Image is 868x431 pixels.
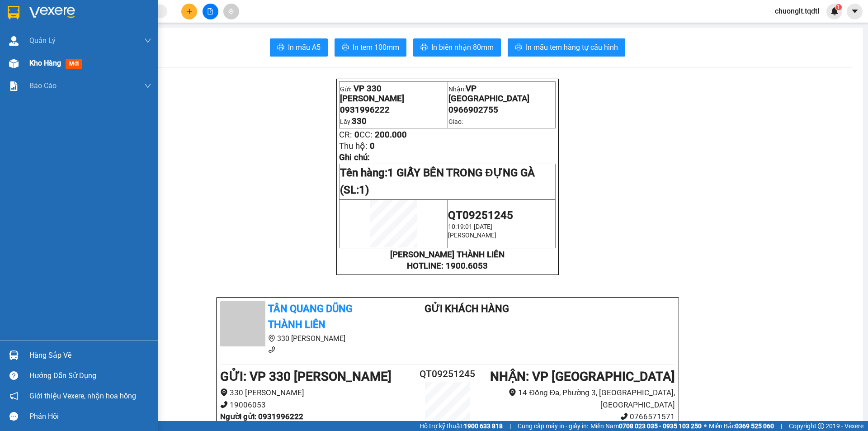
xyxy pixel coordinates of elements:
span: 200.000 [375,130,407,140]
button: printerIn mẫu tem hàng tự cấu hình [508,38,625,57]
h2: QT09251245 [410,367,486,382]
span: mới [66,59,82,69]
button: file-add [203,4,218,19]
span: plus [186,8,193,14]
button: printerIn biên nhận 80mm [413,38,501,57]
span: copyright [818,423,824,429]
span: environment [509,388,516,396]
span: ⚪️ [704,424,707,428]
span: 330 [352,116,367,126]
span: message [9,412,18,421]
span: Giới thiệu Vexere, nhận hoa hồng [29,390,136,402]
span: 1 GIẤY BÊN TRONG ĐỰNG GÀ (SL: [340,166,534,196]
p: Nhận: [448,84,555,104]
span: chuonglt.tqdtl [768,5,826,17]
span: Miền Nam [590,421,702,431]
b: Gửi khách hàng [425,303,509,314]
b: Tân Quang Dũng Thành Liên [268,303,353,330]
div: VP [GEOGRAPHIC_DATA] [86,8,178,29]
strong: 1900 633 818 [464,422,503,430]
b: Người gửi : 0931996222 [220,412,303,421]
span: Tên hàng: [340,166,534,196]
span: notification [9,392,18,400]
span: printer [277,43,284,52]
span: In mẫu tem hàng tự cấu hình [526,42,618,53]
button: printerIn tem 100mm [335,38,406,57]
span: Quản Lý [29,35,56,46]
div: 0931996222 [8,29,80,42]
img: warehouse-icon [9,59,19,68]
span: down [144,82,151,90]
div: VP 330 [PERSON_NAME] [8,8,80,29]
span: | [781,421,782,431]
span: 10:19:01 [DATE] [448,223,492,230]
button: plus [181,4,197,19]
div: 200.000 [85,63,179,76]
span: Nhận: [86,9,108,18]
span: 0 [354,130,359,140]
span: [PERSON_NAME] [448,232,496,239]
div: Hướng dẫn sử dụng [29,369,151,383]
img: warehouse-icon [9,36,19,46]
img: solution-icon [9,81,19,91]
span: In mẫu A5 [288,42,321,53]
span: Hỗ trợ kỹ thuật: [420,421,503,431]
span: printer [515,43,522,52]
span: environment [220,388,228,396]
span: 1 [837,4,840,10]
span: phone [220,401,228,408]
button: caret-down [847,4,863,19]
strong: HOTLINE: 1900.6053 [407,261,488,271]
span: 330 [21,42,44,58]
img: logo-vxr [8,6,19,19]
span: In biên nhận 80mm [431,42,494,53]
span: In tem 100mm [353,42,399,53]
strong: [PERSON_NAME] THÀNH LIÊN [390,250,505,260]
span: 0931996222 [340,105,390,115]
span: Lấy: [340,118,367,125]
li: 330 [PERSON_NAME] [220,387,410,399]
span: CC : [85,66,98,75]
span: 1) [359,184,369,196]
div: 0966902755 [86,29,178,42]
span: Miền Bắc [709,421,774,431]
span: down [144,37,151,44]
span: 0 [370,141,375,151]
span: CC: [359,130,373,140]
span: phone [268,346,275,353]
span: question-circle [9,371,18,380]
span: QT09251245 [448,209,513,222]
span: | [509,421,511,431]
b: NHẬN : VP [GEOGRAPHIC_DATA] [490,369,675,384]
span: 0966902755 [448,105,498,115]
strong: 0708 023 035 - 0935 103 250 [619,422,702,430]
span: environment [268,335,275,342]
span: printer [342,43,349,52]
li: 19006053 [220,399,410,411]
span: aim [228,8,234,14]
span: DĐ: [8,47,21,57]
span: Ghi chú: [339,152,370,162]
span: printer [420,43,428,52]
button: aim [223,4,239,19]
span: Gửi: [8,9,22,18]
p: Gửi: [340,84,447,104]
span: phone [620,412,628,420]
button: printerIn mẫu A5 [270,38,328,57]
span: Cung cấp máy in - giấy in: [518,421,588,431]
span: file-add [207,8,213,14]
span: caret-down [851,7,859,15]
span: VP 330 [PERSON_NAME] [340,84,404,104]
li: 330 [PERSON_NAME] [220,333,388,344]
img: warehouse-icon [9,350,19,360]
div: Hàng sắp về [29,349,151,362]
span: CR: [339,130,352,140]
sup: 1 [835,4,842,10]
li: 0766571571 [486,411,675,423]
span: Báo cáo [29,80,57,91]
div: Phản hồi [29,410,151,423]
span: Thu hộ: [339,141,368,151]
li: 14 Đống Đa, Phường 3, [GEOGRAPHIC_DATA], [GEOGRAPHIC_DATA] [486,387,675,411]
strong: 0369 525 060 [735,422,774,430]
span: Kho hàng [29,59,61,67]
